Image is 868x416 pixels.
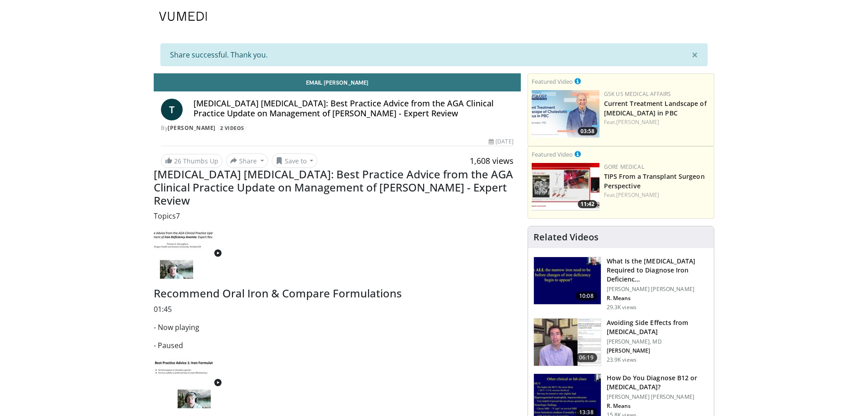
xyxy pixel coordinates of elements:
a: 11:42 [532,163,599,210]
div: By [161,124,514,132]
a: [PERSON_NAME] [616,191,659,199]
span: 03:58 [578,127,597,135]
p: 01:45 [154,304,521,315]
a: TIPS From a Transplant Surgeon Perspective [604,172,705,190]
a: This is paid for by Gore Medical [575,149,581,159]
small: Featured Video [532,150,573,158]
a: GSK US Medical Affairs [604,90,671,98]
h4: [MEDICAL_DATA] [MEDICAL_DATA]: Best Practice Advice from the AGA Clinical Practice Update on Mana... [193,99,514,118]
img: VuMedi Logo [159,12,207,21]
a: [PERSON_NAME] [168,124,216,132]
h4: Recommend Oral Iron & Compare Formulations [154,287,521,300]
div: Feat. [604,118,710,126]
p: - Now playing [154,322,521,333]
p: Robert Means [607,402,708,410]
h4: [MEDICAL_DATA] [MEDICAL_DATA]: Best Practice Advice from the AGA Clinical Practice Update on Mana... [154,168,521,207]
a: Email [PERSON_NAME] [154,73,521,91]
small: Featured Video [532,77,573,86]
a: 26 Thumbs Up [161,154,222,168]
p: Robert Means [607,295,708,302]
p: - Paused [154,340,521,351]
a: 10:08 What Is the [MEDICAL_DATA] Required to Diagnose Iron Deficienc… [PERSON_NAME] [PERSON_NAME]... [533,257,708,311]
button: × [683,44,707,66]
img: 80648b2f-fef7-42cf-9147-40ea3e731334.jpg.150x105_q85_crop-smart_upscale.jpg [532,90,599,138]
div: [DATE] [489,138,513,146]
a: T [161,99,183,120]
button: Share [226,153,268,168]
a: 03:58 [532,90,599,138]
p: Topics [154,210,521,221]
a: This is paid for by GSK US Medical Affairs [575,76,581,86]
a: Current Treatment Landscape of [MEDICAL_DATA] in PBC [604,99,707,117]
a: Gore Medical [604,163,644,171]
p: [PERSON_NAME], MD [607,338,708,345]
img: Discuss Iron Dosing Frequency & Vitamin C Role [154,358,212,409]
a: 2 Videos [217,124,247,132]
span: 26 [174,157,181,165]
h3: What Is the Serum Ferritin Level Required to Diagnose Iron Deficiency? [607,257,708,284]
span: 1,608 views [470,155,514,166]
img: 6f9900f7-f6e7-4fd7-bcbb-2a1dc7b7d476.150x105_q85_crop-smart_upscale.jpg [534,319,601,366]
a: [PERSON_NAME] [616,118,659,126]
span: 10:08 [576,292,597,301]
p: 29.3K views [607,304,637,311]
img: 4003d3dc-4d84-4588-a4af-bb6b84f49ae6.150x105_q85_crop-smart_upscale.jpg [532,163,599,210]
span: 7 [176,211,180,221]
p: John Barbieri [607,347,708,354]
img: 15adaf35-b496-4260-9f93-ea8e29d3ece7.150x105_q85_crop-smart_upscale.jpg [534,257,601,304]
p: [PERSON_NAME] [PERSON_NAME] [607,286,708,293]
p: 23.9K views [607,356,637,363]
img: Recommend Oral Iron & Compare Formulations [154,229,212,280]
button: Save to [272,153,318,168]
h4: Related Videos [533,232,599,243]
a: 06:19 Avoiding Side Effects from [MEDICAL_DATA] [PERSON_NAME], MD [PERSON_NAME] 23.9K views [533,318,708,366]
h3: How Do You Diagnose B12 or [MEDICAL_DATA]? [607,373,708,392]
span: 06:19 [576,353,597,362]
span: 11:42 [578,200,597,208]
p: [PERSON_NAME] [PERSON_NAME] [607,393,708,401]
div: Share successful. Thank you. [160,43,708,66]
h3: Avoiding Side Effects from [MEDICAL_DATA] [607,318,708,336]
div: Feat. [604,191,710,199]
